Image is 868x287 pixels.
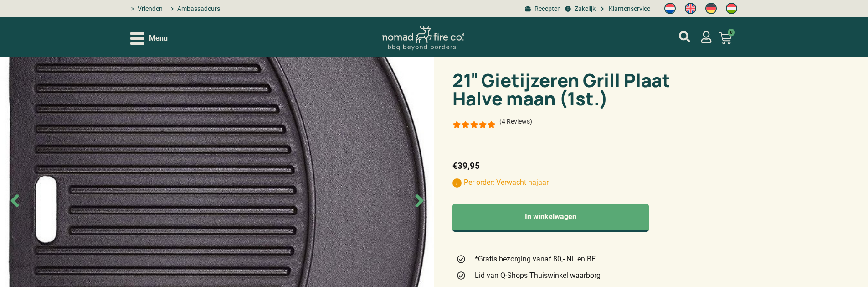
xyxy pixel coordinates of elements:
[532,4,561,14] span: Recepten
[135,4,163,14] span: Vrienden
[456,254,683,265] a: *Gratis bezorging vanaf 80,- NL en BE
[473,270,601,281] span: Lid van Q-Shops Thuiswinkel waarborg
[452,71,686,108] h1: 21″ Gietijzeren Grill Plaat Halve maan (1st.)
[685,3,696,14] img: Engels
[705,3,717,14] img: Duits
[563,4,595,14] a: grill bill zakeljk
[452,204,649,232] button: In winkelwagen
[726,3,737,14] img: Hongaars
[524,4,561,14] a: BBQ recepten
[149,33,168,44] span: Menu
[452,161,457,171] span: €
[473,254,596,265] span: *Gratis bezorging vanaf 80,- NL en BE
[499,117,532,126] p: (4 Reviews)
[679,31,690,42] a: mijn account
[452,177,686,188] p: Per order: Verwacht najaar
[572,4,596,14] span: Zakelijk
[598,4,650,14] a: grill bill klantenservice
[708,26,743,50] a: 0
[680,0,701,17] a: Switch to Engels
[165,4,220,14] a: grill bill ambassadors
[126,4,163,14] a: grill bill vrienden
[382,26,464,51] img: Nomad Logo
[664,3,676,14] img: Nederlands
[5,191,25,211] span: Previous slide
[130,31,168,47] div: Open/Close Menu
[456,270,683,281] a: Lid van Q-Shops Thuiswinkel waarborg
[409,191,430,211] span: Next slide
[606,4,650,14] span: Klantenservice
[721,0,742,17] a: Switch to Hongaars
[728,29,735,36] span: 0
[700,31,712,43] a: mijn account
[175,4,220,14] span: Ambassadeurs
[701,0,721,17] a: Switch to Duits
